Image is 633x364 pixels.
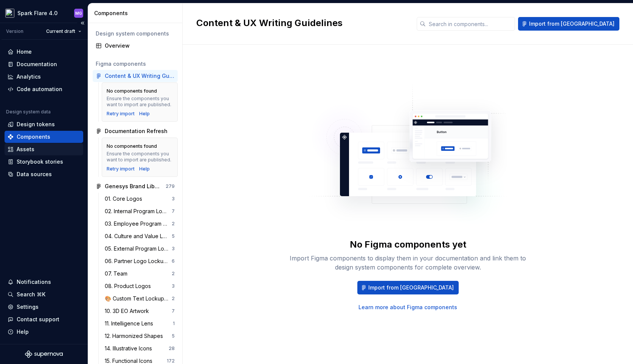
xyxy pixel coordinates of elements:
[93,125,178,137] a: Documentation Refresh
[105,220,172,228] div: 03. Employee Program Logos
[105,295,172,302] div: 🎨 Custom Text Lockup Generator
[25,350,63,358] svg: Supernova Logo
[17,146,34,153] div: Assets
[107,96,173,108] div: Ensure the components you want to import are published.
[17,85,62,93] div: Code automation
[172,246,175,252] div: 3
[196,17,408,29] h2: Content & UX Writing Guidelines
[5,9,14,18] img: d6852e8b-7cd7-4438-8c0d-f5a8efe2c281.png
[105,345,155,352] div: 14. Illustrative Icons
[94,9,179,17] div: Components
[5,313,83,325] button: Contact support
[107,143,157,149] div: No components found
[17,60,57,68] div: Documentation
[350,239,466,251] div: No Figma components yet
[93,180,178,192] a: Genesys Brand Library279
[518,17,619,31] button: Import from [GEOGRAPHIC_DATA]
[105,208,172,215] div: 02. Internal Program Logos
[17,291,45,298] div: Search ⌘K
[102,230,178,242] a: 04. Culture and Value Logos5
[172,208,175,214] div: 7
[5,326,83,338] button: Help
[107,151,173,163] div: Ensure the components you want to import are published.
[102,318,178,330] a: 11. Intelligence Lens1
[105,232,172,240] div: 04. Culture and Value Logos
[105,282,154,290] div: 08. Product Logos
[105,332,166,340] div: 12. Harmonized Shapes
[105,183,161,190] div: Genesys Brand Library
[172,196,175,202] div: 3
[17,328,29,336] div: Help
[6,109,51,115] div: Design system data
[166,183,175,189] div: 279
[105,307,152,315] div: 10. 3D EO Artwork
[105,42,175,50] div: Overview
[107,166,135,172] button: Retry import
[6,28,23,34] div: Version
[172,271,175,277] div: 2
[358,304,457,311] a: Learn more about Figma components
[102,305,178,317] a: 10. 3D EO Artwork7
[139,111,150,117] div: Help
[102,205,178,217] a: 02. Internal Program Logos7
[17,278,51,286] div: Notifications
[5,168,83,180] a: Data sources
[43,26,85,37] button: Current draft
[169,345,175,352] div: 28
[17,303,39,311] div: Settings
[529,20,614,28] span: Import from [GEOGRAPHIC_DATA]
[172,333,175,339] div: 5
[105,320,156,327] div: 11. Intelligence Lens
[102,268,178,280] a: 07. Team2
[105,270,130,277] div: 07. Team
[102,218,178,230] a: 03. Employee Program Logos2
[102,342,178,355] a: 14. Illustrative Icons28
[172,283,175,289] div: 3
[172,233,175,239] div: 5
[102,330,178,342] a: 12. Harmonized Shapes5
[173,321,175,327] div: 1
[75,10,82,16] div: MG
[102,255,178,267] a: 06. Partner Logo Lockups6
[172,308,175,314] div: 7
[5,46,83,58] a: Home
[77,18,88,28] button: Collapse sidebar
[172,258,175,264] div: 6
[17,48,32,56] div: Home
[172,221,175,227] div: 2
[96,60,175,68] div: Figma components
[105,72,175,80] div: Content & UX Writing Guidelines
[5,118,83,130] a: Design tokens
[17,316,59,323] div: Contact support
[17,73,41,81] div: Analytics
[5,58,83,70] a: Documentation
[17,133,50,141] div: Components
[426,17,515,31] input: Search in components...
[17,158,63,166] div: Storybook stories
[5,156,83,168] a: Storybook stories
[2,5,86,21] button: Spark Flare 4.0MG
[5,276,83,288] button: Notifications
[107,111,135,117] button: Retry import
[17,9,57,17] div: Spark Flare 4.0
[105,195,145,203] div: 01. Core Logos
[93,40,178,52] a: Overview
[102,280,178,292] a: 08. Product Logos3
[105,245,172,252] div: 05. External Program Logos
[172,296,175,302] div: 2
[5,83,83,95] a: Code automation
[93,70,178,82] a: Content & UX Writing Guidelines
[102,193,178,205] a: 01. Core Logos3
[107,88,157,94] div: No components found
[139,166,150,172] a: Help
[105,127,168,135] div: Documentation Refresh
[96,30,175,37] div: Design system components
[5,71,83,83] a: Analytics
[17,170,52,178] div: Data sources
[5,143,83,155] a: Assets
[357,281,459,294] button: Import from [GEOGRAPHIC_DATA]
